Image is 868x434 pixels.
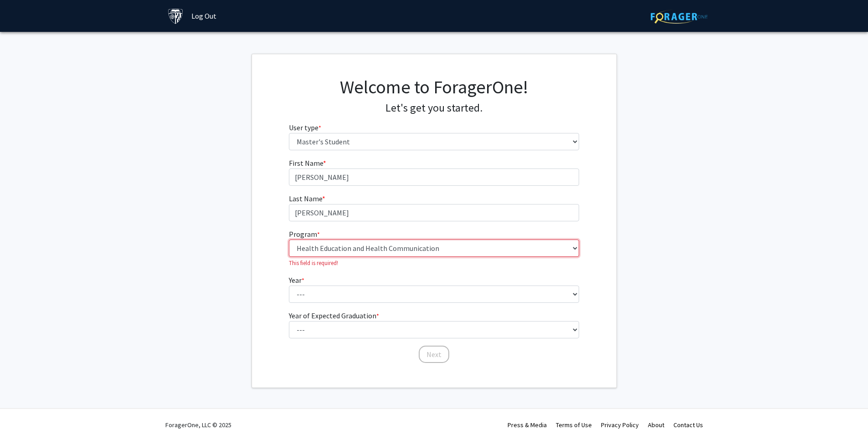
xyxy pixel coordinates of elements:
iframe: Chat [7,393,39,427]
label: User type [289,122,321,133]
button: Next [419,346,449,363]
h1: Welcome to ForagerOne! [289,76,579,98]
a: Press & Media [508,421,547,429]
a: Contact Us [673,421,703,429]
a: Privacy Policy [601,421,639,429]
img: ForagerOne Logo [651,10,708,24]
a: About [648,421,664,429]
img: Johns Hopkins University Logo [168,8,184,24]
span: Last Name [289,194,322,203]
span: First Name [289,158,323,168]
p: This field is required! [289,259,579,267]
h4: Let's get you started. [289,102,579,115]
label: Year of Expected Graduation [289,310,379,321]
label: Year [289,275,304,286]
a: Terms of Use [556,421,592,429]
label: Program [289,229,320,240]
